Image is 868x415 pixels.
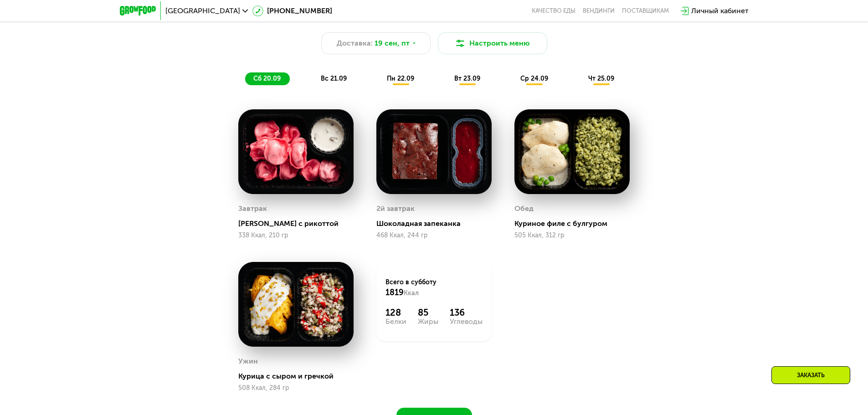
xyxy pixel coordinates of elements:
[238,372,361,381] div: Курица с сыром и гречкой
[514,202,534,215] div: Обед
[583,7,615,15] a: Вендинги
[238,219,361,228] div: [PERSON_NAME] с рикоттой
[438,32,547,54] button: Настроить меню
[376,232,492,239] div: 468 Ккал, 244 гр
[253,75,281,82] span: сб 20.09
[165,7,240,15] span: [GEOGRAPHIC_DATA]
[450,307,483,318] div: 136
[588,75,614,82] span: чт 25.09
[532,7,575,15] a: Качество еды
[376,219,499,228] div: Шоколадная запеканка
[385,318,406,325] div: Белки
[238,202,267,215] div: Завтрак
[385,287,404,297] span: 1819
[691,5,749,16] div: Личный кабинет
[387,75,414,82] span: пн 22.09
[385,307,406,318] div: 128
[771,366,850,384] div: Заказать
[321,75,347,82] span: вс 21.09
[238,232,354,239] div: 338 Ккал, 210 гр
[337,38,373,49] span: Доставка:
[404,289,419,297] span: Ккал
[514,219,637,228] div: Куриное филе с булгуром
[375,38,410,49] span: 19 сен, пт
[450,318,483,325] div: Углеводы
[238,384,354,392] div: 508 Ккал, 284 гр
[385,278,483,298] div: Всего в субботу
[376,202,415,215] div: 2й завтрак
[520,75,548,82] span: ср 24.09
[252,5,332,16] a: [PHONE_NUMBER]
[622,7,669,15] div: поставщикам
[454,75,480,82] span: вт 23.09
[418,307,438,318] div: 85
[238,354,258,368] div: Ужин
[514,232,630,239] div: 505 Ккал, 312 гр
[418,318,438,325] div: Жиры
